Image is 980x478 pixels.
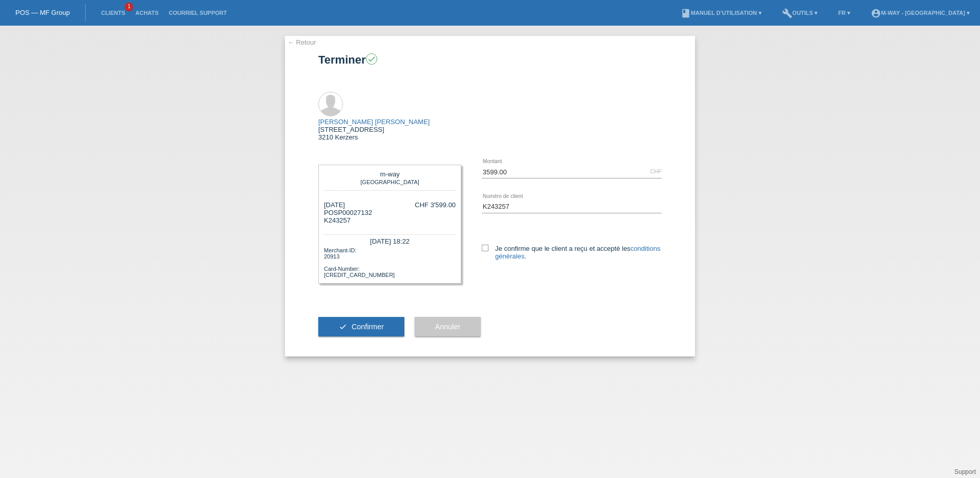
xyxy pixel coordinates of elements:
i: check [367,54,376,64]
a: Clients [96,10,130,16]
i: build [782,8,792,18]
h1: Terminer [318,53,662,66]
a: [PERSON_NAME] [PERSON_NAME] [318,118,430,126]
a: Support [954,468,976,475]
a: FR ▾ [833,10,855,16]
a: buildOutils ▾ [777,10,823,16]
i: account_circle [871,8,881,18]
a: ← Retour [288,38,316,46]
div: [GEOGRAPHIC_DATA] [326,178,453,185]
div: CHF [650,168,662,174]
button: check Confirmer [318,317,404,336]
a: account_circlem-way - [GEOGRAPHIC_DATA] ▾ [866,10,975,16]
a: POS — MF Group [15,9,70,16]
div: m-way [326,170,453,178]
i: check [339,323,347,331]
div: [DATE] POSP00027132 [324,201,372,224]
div: [DATE] 18:22 [324,234,456,246]
span: 1 [125,3,133,11]
div: [STREET_ADDRESS] 3210 Kerzers [318,118,430,141]
span: K243257 [324,216,351,224]
span: Confirmer [352,323,384,331]
label: Je confirme que le client a reçu et accepté les . [482,245,662,260]
a: bookManuel d’utilisation ▾ [676,10,767,16]
a: Achats [130,10,164,16]
button: Annuler [415,317,481,336]
div: Merchant-ID: 20913 Card-Number: [CREDIT_CARD_NUMBER] [324,246,456,278]
i: book [681,8,691,18]
div: CHF 3'599.00 [415,201,456,209]
a: conditions générales [495,245,660,260]
span: Annuler [435,323,460,331]
a: Courriel Support [164,10,232,16]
